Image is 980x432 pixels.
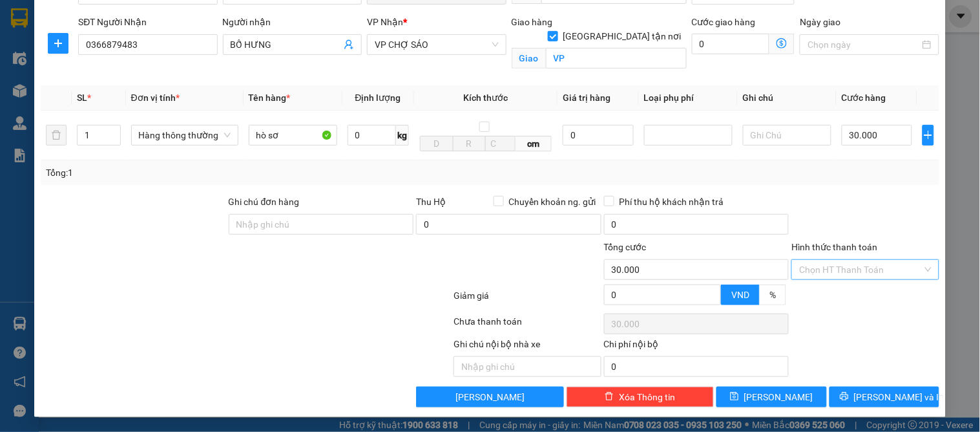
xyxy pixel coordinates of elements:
[131,92,180,103] span: Đơn vị tính
[563,92,610,103] span: Giá trị hàng
[777,38,787,49] span: dollar-circle
[923,130,933,140] span: plus
[516,136,552,151] span: cm
[453,136,486,151] input: R
[48,33,68,54] button: plus
[249,92,291,103] span: Tên hàng
[344,39,354,50] span: user-add
[512,48,546,69] span: Giao
[464,92,508,103] span: Kích thước
[791,242,877,252] label: Hình thức thanh toán
[842,92,886,103] span: Cước hàng
[744,390,813,404] span: [PERSON_NAME]
[854,390,944,404] span: [PERSON_NAME] và In
[78,15,217,29] div: SĐT Người Nhận
[692,17,756,27] label: Cước giao hàng
[452,314,602,337] div: Chưa thanh toán
[375,35,498,54] span: VP CHỢ SÁO
[738,85,837,111] th: Ghi chú
[249,125,337,146] input: VD: Bàn, Ghế
[223,15,362,29] div: Người nhận
[355,92,401,103] span: Định lượng
[229,214,414,235] input: Ghi chú đơn hàng
[452,288,602,311] div: Giảm giá
[567,387,714,407] button: deleteXóa Thông tin
[46,166,379,180] div: Tổng: 1
[614,195,729,209] span: Phí thu hộ khách nhận trả
[800,17,840,27] label: Ngày giao
[605,392,614,402] span: delete
[619,390,675,404] span: Xóa Thông tin
[769,290,776,300] span: %
[420,136,454,151] input: D
[558,29,687,43] span: [GEOGRAPHIC_DATA] tận nơi
[716,387,826,407] button: save[PERSON_NAME]
[840,392,849,402] span: printer
[604,337,789,356] div: Chi phí nội bộ
[731,290,749,300] span: VND
[416,387,563,407] button: [PERSON_NAME]
[416,197,446,207] span: Thu Hộ
[639,85,738,111] th: Loại phụ phí
[485,136,515,151] input: C
[808,38,919,52] input: Ngày giao
[454,356,601,377] input: Nhập ghi chú
[396,125,409,146] span: kg
[730,392,739,402] span: save
[139,125,231,145] span: Hàng thông thường
[367,17,403,27] span: VP Nhận
[229,197,300,207] label: Ghi chú đơn hàng
[829,387,939,407] button: printer[PERSON_NAME] và In
[455,390,525,404] span: [PERSON_NAME]
[923,125,934,146] button: plus
[77,92,87,103] span: SL
[512,17,553,27] span: Giao hàng
[546,48,687,69] input: Giao tận nơi
[604,242,647,252] span: Tổng cước
[504,195,601,209] span: Chuyển khoản ng. gửi
[48,38,68,49] span: plus
[692,34,770,54] input: Cước giao hàng
[563,125,633,146] input: 0
[743,125,831,146] input: Ghi Chú
[46,125,67,146] button: delete
[454,337,601,356] div: Ghi chú nội bộ nhà xe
